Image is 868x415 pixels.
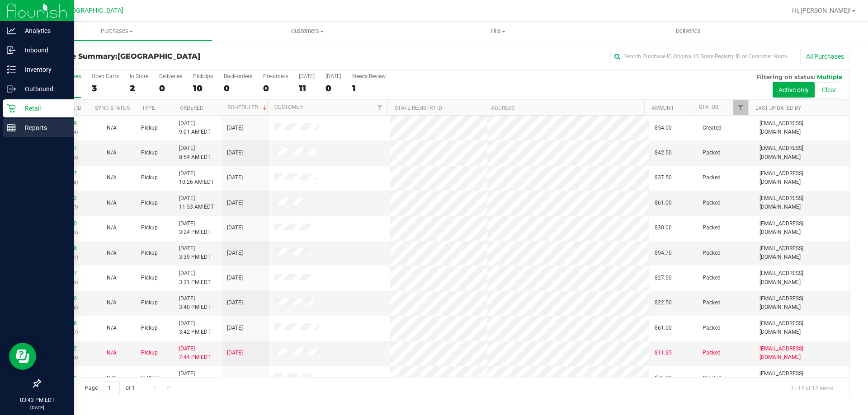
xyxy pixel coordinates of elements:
[52,245,77,252] a: 11823678
[703,349,721,357] span: Packed
[107,149,117,157] button: N/A
[107,200,117,206] span: Not Applicable
[179,294,211,312] span: [DATE] 3:40 PM EDT
[52,270,77,276] a: 11823727
[179,319,211,336] span: [DATE] 3:42 PM EDT
[4,396,70,404] p: 03:43 PM EDT
[141,298,158,307] span: Pickup
[373,100,387,115] a: Filter
[655,249,672,257] span: $94.70
[179,244,211,261] span: [DATE] 3:39 PM EDT
[107,275,117,281] span: Not Applicable
[22,27,212,35] span: Purchases
[52,295,77,302] a: 11823840
[816,82,842,98] button: Clear
[179,269,211,286] span: [DATE] 3:31 PM EDT
[403,27,592,35] span: Tills
[141,173,158,182] span: Pickup
[92,83,119,93] div: 3
[655,374,672,382] span: $75.00
[484,100,644,116] th: Address
[16,103,70,114] p: Retail
[141,149,158,157] span: Pickup
[107,325,117,331] span: Not Applicable
[107,125,117,131] span: Not Applicable
[52,195,77,201] a: 11822562
[179,345,211,362] span: [DATE] 7:44 PM EDT
[52,320,77,326] a: 11824018
[92,73,119,79] div: Open Carts
[783,381,840,395] span: 1 - 12 of 12 items
[7,46,16,55] inline-svg: Inbound
[759,369,844,387] span: [EMAIL_ADDRESS][DOMAIN_NAME]
[107,224,117,231] span: Not Applicable
[703,374,722,382] span: Created
[664,27,713,35] span: Deliveries
[179,219,211,237] span: [DATE] 3:24 PM EDT
[759,194,844,211] span: [EMAIL_ADDRESS][DOMAIN_NAME]
[52,170,77,177] a: 11821937
[107,174,117,181] span: Not Applicable
[759,169,844,187] span: [EMAIL_ADDRESS][DOMAIN_NAME]
[107,299,117,306] span: Not Applicable
[352,83,386,93] div: 1
[118,52,200,61] span: [GEOGRAPHIC_DATA]
[180,105,203,111] a: Ordered
[759,119,844,136] span: [EMAIL_ADDRESS][DOMAIN_NAME]
[792,7,851,14] span: Hi, [PERSON_NAME]!
[107,324,117,332] button: N/A
[193,83,213,93] div: 10
[142,105,155,111] a: Type
[759,244,844,261] span: [EMAIL_ADDRESS][DOMAIN_NAME]
[655,324,672,332] span: $61.00
[107,149,117,156] span: Not Applicable
[212,22,402,41] a: Customers
[703,199,721,207] span: Packed
[703,274,721,282] span: Packed
[107,375,117,381] span: Not Applicable
[325,73,341,79] div: [DATE]
[227,249,243,257] span: [DATE]
[227,124,243,132] span: [DATE]
[107,124,117,132] button: N/A
[299,83,315,93] div: 11
[7,123,16,132] inline-svg: Reports
[755,105,801,111] a: Last Updated By
[227,173,243,182] span: [DATE]
[107,224,117,232] button: N/A
[733,100,748,115] a: Filter
[773,82,815,98] button: Active only
[227,199,243,207] span: [DATE]
[759,219,844,237] span: [EMAIL_ADDRESS][DOMAIN_NAME]
[179,119,211,136] span: [DATE] 9:01 AM EDT
[159,73,182,79] div: Deliveries
[4,404,70,411] p: [DATE]
[817,73,842,80] span: Multiple
[699,104,718,110] a: Status
[107,173,117,182] button: N/A
[703,249,721,257] span: Packed
[263,73,288,79] div: Pre-orders
[141,124,158,132] span: Pickup
[107,349,117,357] button: N/A
[107,298,117,307] button: N/A
[655,298,672,307] span: $22.50
[107,374,117,382] button: N/A
[95,105,130,111] a: Sync Status
[107,350,117,356] span: Not Applicable
[759,294,844,312] span: [EMAIL_ADDRESS][DOMAIN_NAME]
[759,269,844,286] span: [EMAIL_ADDRESS][DOMAIN_NAME]
[227,349,243,357] span: [DATE]
[9,343,36,370] iframe: Resource center
[756,73,815,80] span: Filtering on status:
[593,22,783,41] a: Deliveries
[141,249,158,257] span: Pickup
[179,194,214,211] span: [DATE] 11:53 AM EDT
[759,144,844,161] span: [EMAIL_ADDRESS][DOMAIN_NAME]
[7,104,16,113] inline-svg: Retail
[703,124,722,132] span: Created
[325,83,341,93] div: 0
[274,104,302,110] a: Customer
[107,249,117,257] button: N/A
[16,64,70,75] p: Inventory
